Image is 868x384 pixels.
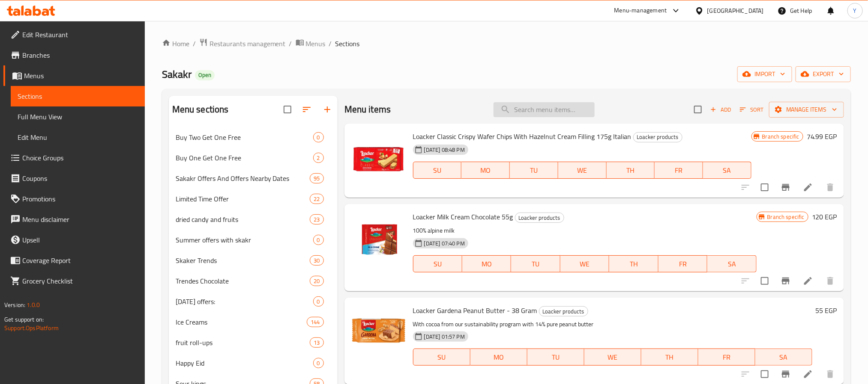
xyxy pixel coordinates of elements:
[22,50,138,60] span: Branches
[176,214,310,224] div: dried candy and fruits
[413,349,470,366] button: SU
[169,332,338,353] div: fruit roll-ups13
[314,298,323,306] span: 0
[776,104,837,115] span: Manage items
[820,271,841,291] button: delete
[474,351,524,363] span: MO
[803,276,813,286] a: Edit menu item
[22,173,138,183] span: Coupons
[22,194,138,204] span: Promotions
[3,24,145,45] a: Edit Restaurant
[564,258,606,270] span: WE
[310,337,323,348] div: items
[734,103,769,116] span: Sort items
[737,66,792,82] button: import
[344,103,391,116] h2: Menu items
[169,230,338,250] div: Summer offers with skakr0
[738,103,766,116] button: Sort
[470,349,527,366] button: MO
[610,164,652,177] span: TH
[812,211,837,223] h6: 120 EGP
[769,102,844,118] button: Manage items
[351,130,406,185] img: Loacker Classic Crispy Wafer Chips With Hazelnut Cream Filling 175g Italian
[462,255,511,272] button: MO
[539,306,588,316] div: Loacker products
[169,209,338,230] div: dried candy and fruits23
[707,6,764,15] div: [GEOGRAPHIC_DATA]
[210,38,286,49] span: Restaurants management
[707,103,734,116] button: Add
[613,258,655,270] span: TH
[310,255,323,266] div: items
[176,194,310,204] span: Limited Time Offer
[417,351,467,363] span: SU
[313,132,324,142] div: items
[421,333,468,341] span: [DATE] 01:57 PM
[421,146,468,154] span: [DATE] 08:48 PM
[176,235,313,245] div: Summer offers with skakr
[296,99,317,120] span: Sort sections
[413,162,462,179] button: SU
[195,71,215,79] span: Open
[3,250,145,271] a: Coverage Report
[413,210,513,223] span: Loacker Milk Cream Chocolate 55g
[289,38,292,49] li: /
[4,314,44,325] span: Get support on:
[169,271,338,291] div: Trendes Chocolate20
[539,307,588,316] span: Loacker products
[706,164,748,177] span: SA
[169,250,338,271] div: Skaker Trends30
[756,272,774,290] span: Select to update
[313,358,324,368] div: items
[709,105,732,115] span: Add
[351,211,406,266] img: Loacker Milk Cream Chocolate 55g
[796,66,851,82] button: export
[527,349,584,366] button: TU
[803,369,813,379] a: Edit menu item
[176,173,310,183] span: Sakakr Offers And Offers Nearby Dates
[329,38,332,49] li: /
[176,153,313,163] span: Buy One Get One Free
[296,38,326,49] a: Menus
[759,133,803,141] span: Branch specific
[417,164,458,177] span: SU
[169,353,338,373] div: Happy Eid0
[775,177,796,198] button: Branch-specific-item
[307,318,323,326] span: 144
[633,132,682,142] div: Loacker products
[4,322,59,334] a: Support.OpsPlatform
[515,213,564,223] span: Loacker products
[584,349,641,366] button: WE
[466,258,508,270] span: MO
[169,127,338,148] div: Buy Two Get One Free0
[199,38,286,49] a: Restaurants management
[614,6,667,16] div: Menu-management
[176,317,307,327] span: Ice Creams
[413,319,812,330] p: With cocoa from our sustainability program with 14% pure peanut butter
[176,337,310,348] span: fruit roll-ups
[169,189,338,209] div: Limited Time Offer22
[195,70,215,80] div: Open
[176,132,313,142] span: Buy Two Get One Free
[22,214,138,224] span: Menu disclaimer
[307,317,323,327] div: items
[176,255,310,266] span: Skaker Trends
[11,86,145,106] a: Sections
[756,178,774,196] span: Select to update
[461,162,510,179] button: MO
[3,230,145,250] a: Upsell
[313,153,324,163] div: items
[413,304,537,317] span: Loacker Gardena Peanut Butter - 38 Gram
[169,168,338,189] div: Sakakr Offers And Offers Nearby Dates95
[698,349,755,366] button: FR
[176,296,313,307] span: [DATE] offers:
[314,154,323,162] span: 2
[3,189,145,209] a: Promotions
[707,103,734,116] span: Add item
[22,235,138,245] span: Upsell
[634,132,682,142] span: Loacker products
[775,271,796,291] button: Branch-specific-item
